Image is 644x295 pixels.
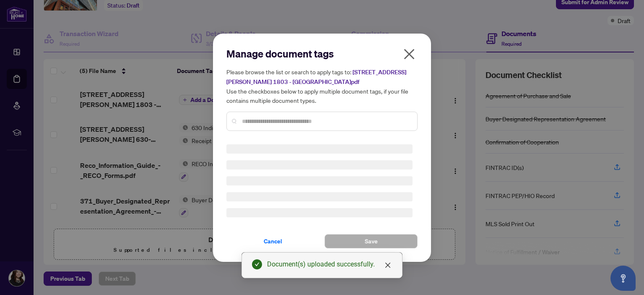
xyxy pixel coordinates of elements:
span: check-circle [252,259,262,269]
h2: Manage document tags [226,47,418,60]
button: Save [325,234,418,248]
span: close [402,47,416,61]
span: Cancel [264,235,282,248]
button: Open asap [610,266,636,291]
h5: Please browse the list or search to apply tags to: Use the checkboxes below to apply multiple doc... [226,67,418,105]
a: Close [383,261,392,270]
div: Document(s) uploaded successfully. [267,259,392,269]
span: close [384,262,391,269]
button: Cancel [226,234,319,248]
span: [STREET_ADDRESS][PERSON_NAME] 1803 - [GEOGRAPHIC_DATA]pdf [226,68,406,86]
